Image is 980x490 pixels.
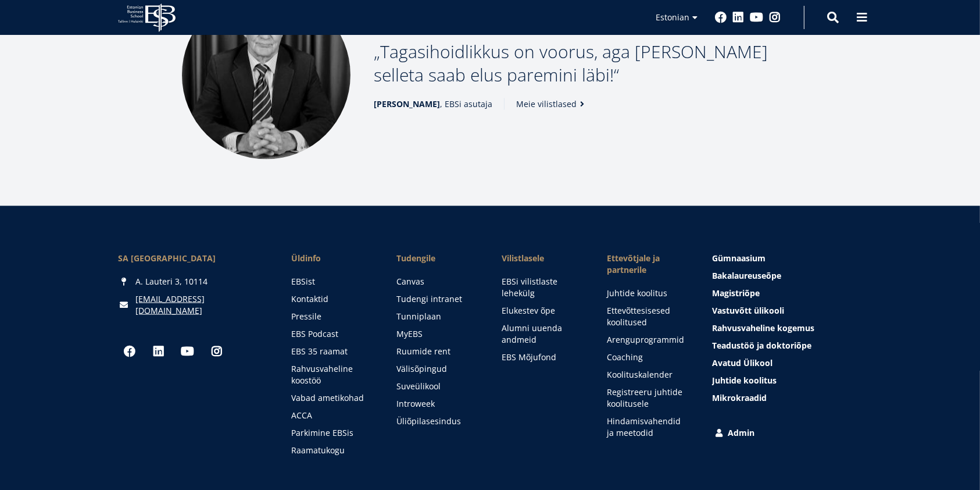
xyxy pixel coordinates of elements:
span: , EBSi asutaja [374,98,492,110]
a: Registreeru juhtide koolitusele [607,386,689,410]
a: Facebook [118,340,141,363]
a: EBSi vilistlaste lehekülg [502,276,584,299]
a: Facebook [715,12,727,23]
a: Youtube [176,340,199,363]
a: Coaching [607,351,689,363]
a: EBSist [291,276,373,287]
a: Instagram [205,340,228,363]
a: Raamatukogu [291,445,373,456]
a: Instagram [769,12,781,23]
span: Vilistlasele [502,253,584,264]
div: SA [GEOGRAPHIC_DATA] [118,253,268,264]
a: Juhtide koolitus [607,287,689,299]
a: Suveülikool [396,381,478,392]
a: Üliõpilasesindus [396,416,478,427]
a: EBS Mõjufond [502,351,584,363]
span: Vastuvõtt ülikooli [712,305,784,316]
a: EBS 35 raamat [291,346,373,357]
span: Avatud Ülikool [712,357,772,368]
a: Mikrokraadid [712,392,862,404]
a: Linkedin [732,12,744,23]
p: Tagasihoidlikkus on voorus, aga [PERSON_NAME] selleta saab elus paremini läbi! [374,40,798,87]
a: Youtube [750,12,763,23]
span: Magistriõpe [712,287,760,299]
a: Pressile [291,311,373,322]
span: Ettevõtjale ja partnerile [607,253,689,276]
a: Ruumide rent [396,346,478,357]
span: Gümnaasium [712,253,766,264]
a: Tudengile [396,253,478,264]
a: [EMAIL_ADDRESS][DOMAIN_NAME] [135,293,268,317]
a: Bakalaureuseõpe [712,270,862,282]
a: EBS Podcast [291,328,373,340]
a: Admin [713,427,863,439]
a: MyEBS [396,328,478,340]
a: Avatud Ülikool [712,357,862,369]
a: Tudengi intranet [396,293,478,305]
span: Mikrokraadid [712,392,767,403]
a: Magistriõpe [712,287,862,299]
a: Koolituskalender [607,369,689,381]
a: Vastuvõtt ülikooli [712,305,862,317]
span: Juhtide koolitus [712,375,777,386]
a: Juhtide koolitus [712,375,862,386]
a: Meie vilistlased [516,98,588,110]
a: Ettevõttesisesed koolitused [607,305,689,328]
span: Üldinfo [291,253,373,264]
a: Introweek [396,398,478,410]
a: Kontaktid [291,293,373,305]
a: Gümnaasium [712,253,862,264]
a: Rahvusvaheline koostöö [291,363,373,386]
strong: [PERSON_NAME] [374,98,440,109]
a: Teadustöö ja doktoriõpe [712,340,862,351]
a: Vabad ametikohad [291,392,373,404]
a: Arenguprogrammid [607,334,689,346]
a: Hindamisvahendid ja meetodid [607,416,689,439]
a: Elukestev õpe [502,305,584,317]
span: Rahvusvaheline kogemus [712,322,814,333]
a: Parkimine EBSis [291,427,373,439]
a: Rahvusvaheline kogemus [712,322,862,334]
a: Linkedin [147,340,170,363]
div: A. Lauteri 3, 10114 [118,276,268,287]
a: Alumni uuenda andmeid [502,322,584,346]
a: Välisõpingud [396,363,478,375]
span: Teadustöö ja doktoriõpe [712,340,811,351]
a: Tunniplaan [396,311,478,322]
a: ACCA [291,410,373,421]
span: Bakalaureuseõpe [712,270,781,281]
a: Canvas [396,276,478,287]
